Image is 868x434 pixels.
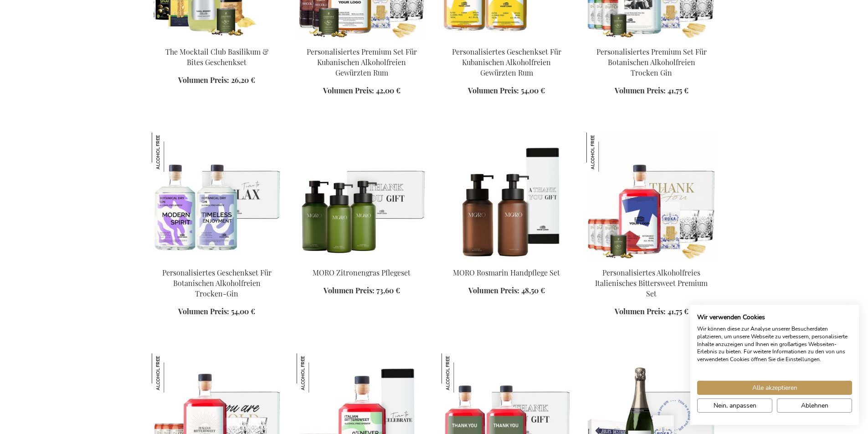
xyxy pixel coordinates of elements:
[468,86,519,95] span: Volumen Preis:
[752,383,797,393] span: Alle akzeptieren
[468,86,545,96] a: Volumen Preis: 54,00 €
[714,401,756,410] span: Nein, anpassen
[324,286,400,296] a: Volumen Preis: 73,60 €
[313,268,411,277] a: MORO Zitronengras Pflegeset
[586,36,717,44] a: Personalised Non-Alcoholic Botanical Dry Gin Premium Set
[595,268,708,298] a: Personalisiertes Alkoholfreies Italienisches Bittersweet Premium Set
[297,133,427,260] img: MORO Lemongrass Care Set
[521,86,545,95] span: 54,00 €
[615,86,688,96] a: Volumen Preis: 41,75 €
[668,86,688,95] span: 41,75 €
[165,47,268,67] a: The Mocktail Club Basilikum & Bites Geschenkset
[468,286,519,295] span: Volumen Preis:
[178,306,229,316] span: Volumen Preis:
[152,256,282,265] a: Personalised Non-Alcoholic Botanical Dry Gin Duo Gift Set Personalisiertes Geschenkset Für Botani...
[376,286,400,295] span: 73,60 €
[152,133,191,172] img: Personalisiertes Geschenkset Für Botanischen Alkoholfreien Trocken-Gin
[596,47,707,77] a: Personalisiertes Premium Set Für Botanischen Alkoholfreien Trocken Gin
[453,268,560,277] a: MORO Rosmarin Handpflege Set
[586,133,626,172] img: Personalisiertes Alkoholfreies Italienisches Bittersweet Premium Set
[178,75,255,86] a: Volumen Preis: 26,20 €
[323,86,401,96] a: Volumen Preis: 42,00 €
[442,353,481,393] img: Personalisiertes Alkoholfreies Italienisches Bittersweet Duo-Geschenkset
[452,47,561,77] a: Personalisiertes Geschenkset Für Kubanischen Alkoholfreien Gewürzten Rum
[324,286,375,295] span: Volumen Preis:
[307,47,417,77] a: Personalisiertes Premium Set Für Kubanischen Alkoholfreien Gewürzten Rum
[178,75,229,85] span: Volumen Preis:
[323,86,374,95] span: Volumen Preis:
[697,398,772,413] button: cookie Einstellungen anpassen
[297,353,336,393] img: Personalisiertes Alkoholfreies Italienisches Bittersweet Set
[442,36,572,44] a: Personalisiertes Geschenkset Für Kubanischen Alkoholfreien Gewürzten Rum
[468,286,545,296] a: Volumen Preis: 48,50 €
[586,133,717,260] img: Personalised Non-Alcoholic Italian Bittersweet Premium Set
[697,325,852,363] p: Wir können diese zur Analyse unserer Besucherdaten platzieren, um unsere Webseite zu verbessern, ...
[297,256,427,265] a: MORO Lemongrass Care Set
[152,133,282,260] img: Personalised Non-Alcoholic Botanical Dry Gin Duo Gift Set
[801,401,828,410] span: Ablehnen
[152,36,282,44] a: The Mocktail Club Basilikum & Bites Geschenkset
[777,398,852,413] button: Alle verweigern cookies
[697,381,852,395] button: Akzeptieren Sie alle cookies
[178,306,255,317] a: Volumen Preis: 54,00 €
[297,36,427,44] a: Personalised Non-Alcoholic Cuban Spiced Rum Premium Set
[376,86,401,95] span: 42,00 €
[521,286,545,295] span: 48,50 €
[615,306,688,317] a: Volumen Preis: 41,75 €
[615,86,666,95] span: Volumen Preis:
[152,353,191,393] img: Personalisiertes Alkoholfreies Italienisches Bittersweet Geschenk
[442,256,572,265] a: MORO Rosemary Handcare Set
[615,306,666,316] span: Volumen Preis:
[162,268,272,298] a: Personalisiertes Geschenkset Für Botanischen Alkoholfreien Trocken-Gin
[668,306,688,316] span: 41,75 €
[586,256,717,265] a: Personalised Non-Alcoholic Italian Bittersweet Premium Set Personalisiertes Alkoholfreies Italien...
[442,133,572,260] img: MORO Rosemary Handcare Set
[697,313,852,322] h2: Wir verwenden Cookies
[231,306,255,316] span: 54,00 €
[231,75,255,85] span: 26,20 €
